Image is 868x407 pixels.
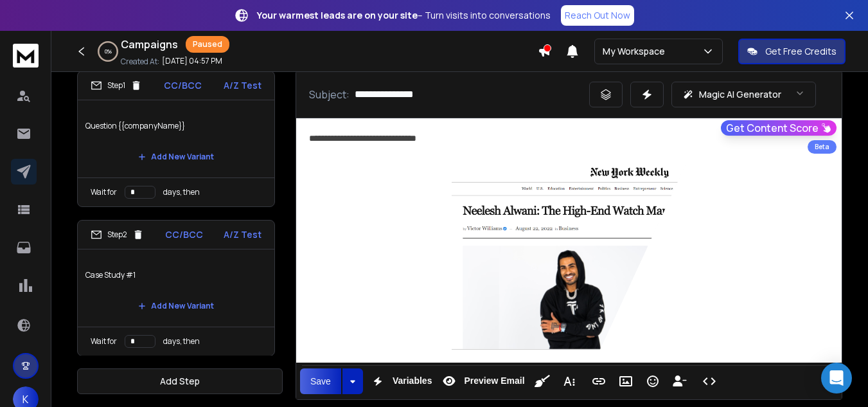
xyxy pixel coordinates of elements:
[300,368,341,394] button: Save
[164,79,202,92] p: CC/BCC
[668,368,692,394] button: Insert Unsubscribe Link
[162,56,222,66] p: [DATE] 04:57 PM
[121,57,159,67] p: Created At:
[77,368,283,394] button: Add Step
[85,257,267,293] p: Case Study #1
[91,80,142,91] div: Step 1
[614,368,638,394] button: Insert Image (Ctrl+P)
[224,228,261,241] p: A/Z Test
[257,9,418,21] strong: Your warmest leads are on your site
[77,220,275,356] li: Step2CC/BCCA/Z TestCase Study #1Add New VariantWait fordays, then
[121,37,178,52] h1: Campaigns
[91,187,117,197] p: Wait for
[91,229,144,240] div: Step 2
[128,293,224,319] button: Add New Variant
[163,336,200,347] p: days, then
[186,36,229,53] div: Paused
[721,120,837,136] button: Get Content Score
[765,45,837,58] p: Get Free Credits
[808,140,837,154] div: Beta
[128,144,224,170] button: Add New Variant
[461,375,527,386] span: Preview Email
[13,44,39,68] img: logo
[105,48,112,55] p: 0 %
[77,71,275,207] li: Step1CC/BCCA/Z TestQuestion {{companyName}}Add New VariantWait fordays, then
[671,82,816,107] button: Magic AI Generator
[697,368,722,394] button: Code View
[641,368,665,394] button: Emoticons
[85,108,267,144] p: Question {{companyName}}
[437,368,527,394] button: Preview Email
[587,368,611,394] button: Insert Link (Ctrl+K)
[821,363,852,393] div: Open Intercom Messenger
[224,79,261,92] p: A/Z Test
[603,45,670,58] p: My Workspace
[557,368,581,394] button: More Text
[530,368,554,394] button: Clean HTML
[163,187,200,197] p: days, then
[91,336,117,347] p: Wait for
[390,375,435,386] span: Variables
[561,5,634,26] a: Reach Out Now
[257,9,551,22] p: – Turn visits into conversations
[699,88,781,101] p: Magic AI Generator
[366,368,435,394] button: Variables
[738,39,846,64] button: Get Free Credits
[165,228,203,241] p: CC/BCC
[565,9,630,22] p: Reach Out Now
[309,87,350,102] p: Subject:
